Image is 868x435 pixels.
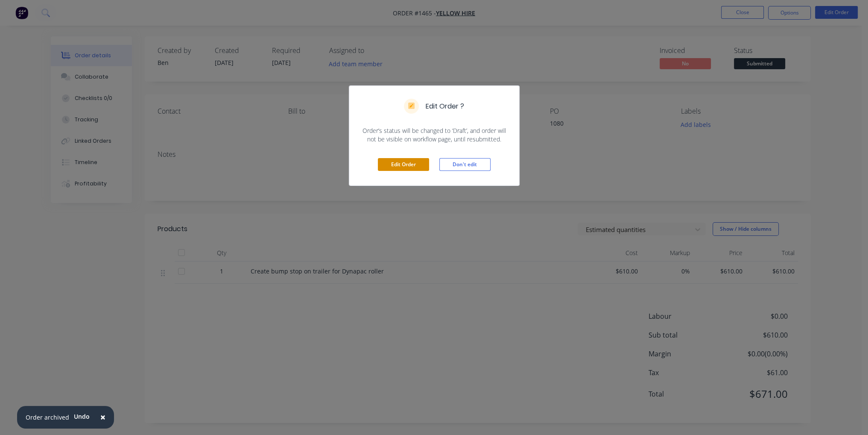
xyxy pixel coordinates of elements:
[69,410,94,423] button: Undo
[92,407,114,428] button: Close
[26,413,69,422] div: Order archived
[439,158,491,171] button: Don't edit
[359,126,509,144] span: Order’s status will be changed to ‘Draft’, and order will not be visible on workflow page, until ...
[426,101,464,112] h5: Edit Order ?
[378,158,429,171] button: Edit Order
[100,411,105,423] span: ×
